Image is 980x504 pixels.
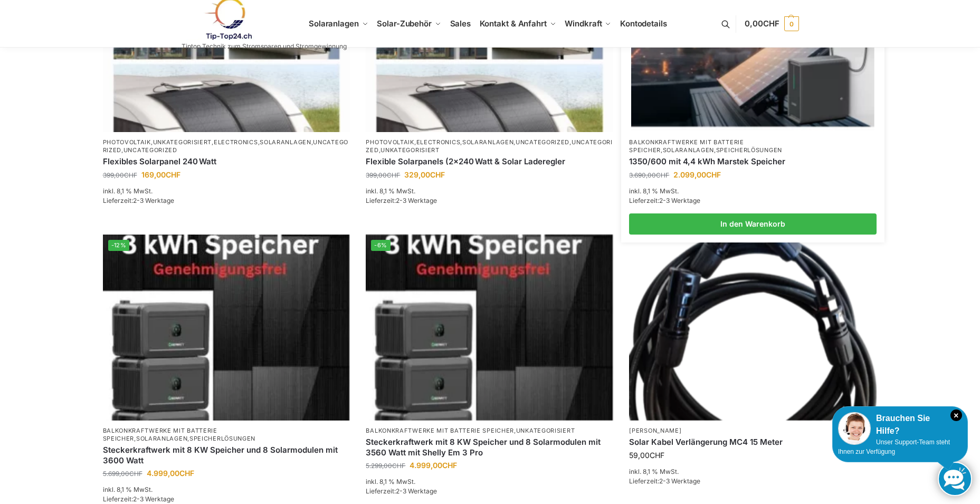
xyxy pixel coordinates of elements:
[629,235,877,421] a: Solar-Verlängerungskabel
[380,146,440,154] a: Unkategorisiert
[745,8,798,40] a: 0,00CHF 0
[673,170,721,179] bdi: 2.099,00
[103,495,174,503] span: Lieferzeit:
[123,146,177,154] a: Uncategorized
[404,170,445,179] bdi: 329,00
[103,427,217,442] a: Balkonkraftwerke mit Batterie Speicher
[450,18,471,29] span: Sales
[745,18,779,29] span: 0,00
[366,197,437,204] span: Lieferzeit:
[366,171,400,179] bdi: 399,00
[656,171,669,179] span: CHF
[103,197,174,204] span: Lieferzeit:
[366,186,613,196] p: inkl. 8,1 % MwSt.
[366,138,613,155] p: , , , , ,
[103,235,350,421] a: -12%Steckerkraftwerk mit 8 KW Speicher und 8 Solarmodulen mit 3600 Watt
[565,18,602,29] span: Windkraft
[629,197,700,204] span: Lieferzeit:
[147,469,194,478] bdi: 4.999,00
[103,470,142,478] bdi: 5.699,00
[838,438,950,455] span: Unser Support-Team steht Ihnen zur Verfügung
[366,156,613,167] a: Flexible Solarpanels (2×240 Watt & Solar Laderegler
[309,18,359,29] span: Solaranlagen
[366,437,613,458] a: Steckerkraftwerk mit 8 KW Speicher und 8 Solarmodulen mit 3560 Watt mit Shelly Em 3 Pro
[103,138,348,154] a: Uncategorized
[410,461,457,470] bdi: 4.999,00
[396,197,437,204] span: 2-3 Werktage
[103,156,350,167] a: Flexibles Solarpanel 240 Watt
[103,485,350,494] p: inkl. 8,1 % MwSt.
[784,16,799,31] span: 0
[103,171,137,179] bdi: 399,00
[103,186,350,196] p: inkl. 8,1 % MwSt.
[141,170,180,179] bdi: 169,00
[516,427,575,434] a: Unkategorisiert
[133,197,174,204] span: 2-3 Werktage
[366,235,613,421] a: -6%Steckerkraftwerk mit 8 KW Speicher und 8 Solarmodulen mit 3560 Watt mit Shelly Em 3 Pro
[366,235,613,421] img: Balkon-Terrassen-Kraftwerke 12
[629,451,664,460] bdi: 59,00
[260,138,311,146] a: Solaranlagen
[166,170,180,179] span: CHF
[838,412,871,445] img: Customer service
[366,427,613,435] p: ,
[629,477,700,485] span: Lieferzeit:
[179,469,194,478] span: CHF
[629,437,877,447] a: Solar Kabel Verlängerung MC4 15 Meter
[189,435,255,442] a: Speicherlösungen
[650,451,664,460] span: CHF
[103,445,350,465] a: Steckerkraftwerk mit 8 KW Speicher und 8 Solarmodulen mit 3600 Watt
[392,462,405,470] span: CHF
[706,170,721,179] span: CHF
[124,171,137,179] span: CHF
[366,138,414,146] a: Photovoltaik
[838,412,962,437] div: Brauchen Sie Hilfe?
[442,461,457,470] span: CHF
[133,495,174,503] span: 2-3 Werktage
[629,213,877,235] a: In den Warenkorb legen: „1350/600 mit 4,4 kWh Marstek Speicher“
[629,467,877,477] p: inkl. 8,1 % MwSt.
[629,186,877,196] p: inkl. 8,1 % MwSt.
[462,138,513,146] a: Solaranlagen
[366,462,405,470] bdi: 5.299,00
[103,427,350,443] p: , ,
[103,138,350,155] p: , , , , ,
[396,487,437,495] span: 2-3 Werktage
[716,146,782,154] a: Speicherlösungen
[377,18,432,29] span: Solar-Zubehör
[103,138,151,146] a: Photovoltaik
[153,138,212,146] a: Unkategorisiert
[136,435,187,442] a: Solaranlagen
[629,427,681,434] a: [PERSON_NAME]
[659,477,700,485] span: 2-3 Werktage
[629,156,877,167] a: 1350/600 mit 4,4 kWh Marstek Speicher
[366,487,437,495] span: Lieferzeit:
[659,197,700,204] span: 2-3 Werktage
[516,138,569,146] a: Uncategorized
[129,470,142,478] span: CHF
[950,409,962,421] i: Schließen
[366,138,612,154] a: Uncategorized
[629,138,744,154] a: Balkonkraftwerke mit Batterie Speicher
[366,477,613,487] p: inkl. 8,1 % MwSt.
[629,235,877,421] img: Balkon-Terrassen-Kraftwerke 13
[480,18,547,29] span: Kontakt & Anfahrt
[214,138,258,146] a: Electronics
[387,171,400,179] span: CHF
[182,43,347,50] p: Tiptop Technik zum Stromsparen und Stromgewinnung
[430,170,445,179] span: CHF
[629,171,669,179] bdi: 3.690,00
[629,138,877,155] p: , ,
[620,18,667,29] span: Kontodetails
[663,146,714,154] a: Solaranlagen
[103,235,350,421] img: Balkon-Terrassen-Kraftwerke 11
[763,18,779,29] span: CHF
[416,138,461,146] a: Electronics
[366,427,514,434] a: Balkonkraftwerke mit Batterie Speicher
